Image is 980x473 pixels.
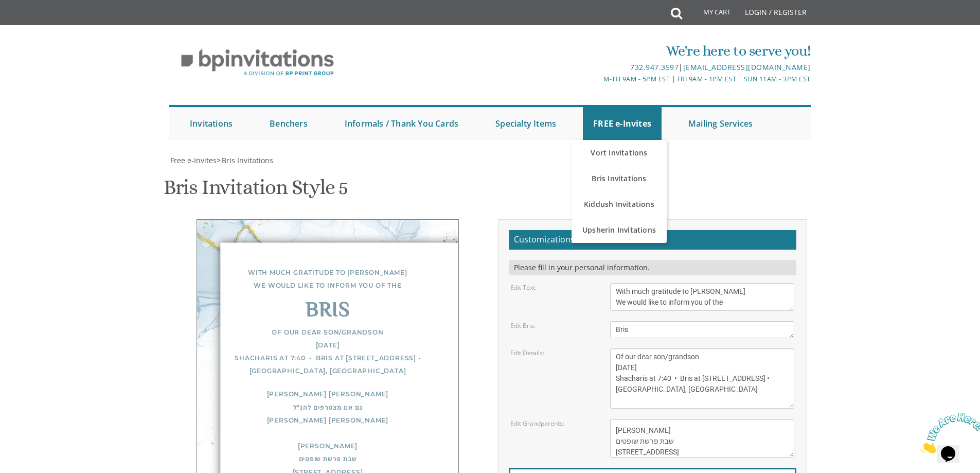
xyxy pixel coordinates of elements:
[678,107,763,140] a: Mailing Services
[169,155,217,165] a: Free e-Invites
[681,1,738,27] a: My Cart
[180,107,243,140] a: Invitations
[572,140,667,166] a: Vort Invitations
[916,409,980,458] iframe: chat widget
[510,321,536,330] label: Edit Bris:
[510,348,544,357] label: Edit Details:
[485,107,566,140] a: Specialty Items
[222,155,273,165] span: Bris Invitations
[384,74,811,84] div: M-Th 9am - 5pm EST | Fri 9am - 1pm EST | Sun 11am - 3pm EST
[510,283,537,292] label: Edit Text:
[218,266,438,292] div: With much gratitude to [PERSON_NAME] We would like to inform you of the
[509,230,796,250] h2: Customizations
[218,305,438,318] div: Bris
[630,62,679,72] a: 732.947.3597
[572,166,667,191] a: Bris Invitations
[221,155,273,165] a: Bris Invitations
[217,155,273,165] span: >
[384,61,811,74] div: |
[583,107,662,140] a: FREE e-Invites
[510,419,564,428] label: Edit Grandparents:
[683,62,811,72] a: [EMAIL_ADDRESS][DOMAIN_NAME]
[610,321,794,338] textarea: Bris
[170,155,217,165] span: Free e-Invites
[218,326,438,378] div: Of our dear son/grandson [DATE] Shacharis at 7:40 • Bris at [STREET_ADDRESS] • [GEOGRAPHIC_DATA],...
[384,41,811,61] div: We're here to serve you!
[259,107,318,140] a: Benchers
[509,260,796,275] div: Please fill in your personal information.
[572,191,667,217] a: Kiddush Invitations
[610,283,794,311] textarea: With gratitude to Hashem We would like to inform you of the
[610,419,794,458] textarea: [PERSON_NAME] and [PERSON_NAME] [PERSON_NAME] and [PERSON_NAME] and [PERSON_NAME]
[334,107,469,140] a: Informals / Thank You Cards
[164,176,348,206] h1: Bris Invitation Style 5
[572,217,667,243] a: Upsherin Invitations
[169,41,346,84] img: BP Invitation Loft
[4,4,68,45] img: Chat attention grabber
[610,348,794,409] textarea: Of our dear son/grandson [DATE] Shacharis at 7:00 • Bris at 7:45 Bais Medrash Ohr Tuvia [STREET_A...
